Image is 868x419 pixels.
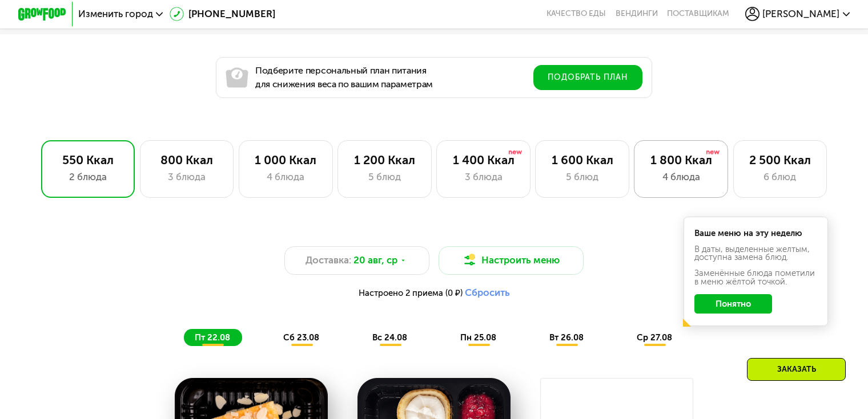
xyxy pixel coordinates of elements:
div: 4 блюда [647,170,716,184]
a: Качество еды [546,9,606,19]
div: 1 400 Ккал [449,153,517,167]
div: 5 блюд [548,170,616,184]
div: Ваше меню на эту неделю [694,229,817,238]
div: 3 блюда [152,170,221,184]
a: Вендинги [616,9,658,19]
div: Заказать [747,358,846,381]
button: Сбросить [465,287,510,299]
span: Доставка: [306,253,351,267]
div: 550 Ккал [54,153,122,167]
span: [PERSON_NAME] [762,9,839,19]
span: пт 22.08 [195,332,230,343]
div: 2 500 Ккал [746,153,814,167]
div: 1 000 Ккал [251,153,320,167]
p: Подберите персональный план питания для снижения веса по вашим параметрам [255,64,433,91]
button: Подобрать план [533,65,642,90]
div: В даты, выделенные желтым, доступна замена блюд. [694,245,817,262]
span: Настроено 2 приема (0 ₽) [359,289,463,298]
span: вт 26.08 [549,332,584,343]
span: пн 25.08 [460,332,496,343]
div: 4 блюда [251,170,320,184]
a: [PHONE_NUMBER] [170,7,276,21]
span: вс 24.08 [372,332,407,343]
span: ср 27.08 [637,332,672,343]
div: Заменённые блюда пометили в меню жёлтой точкой. [694,269,817,286]
div: 1 800 Ккал [647,153,716,167]
div: 1 200 Ккал [350,153,419,167]
button: Настроить меню [439,246,583,275]
div: поставщикам [667,9,729,19]
div: 3 блюда [449,170,517,184]
span: 20 авг, ср [353,253,397,267]
div: 2 блюда [54,170,122,184]
div: 1 600 Ккал [548,153,616,167]
span: Изменить город [78,9,153,19]
div: 800 Ккал [152,153,221,167]
span: сб 23.08 [283,332,319,343]
div: 6 блюд [746,170,814,184]
div: 5 блюд [350,170,419,184]
button: Понятно [694,294,772,314]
